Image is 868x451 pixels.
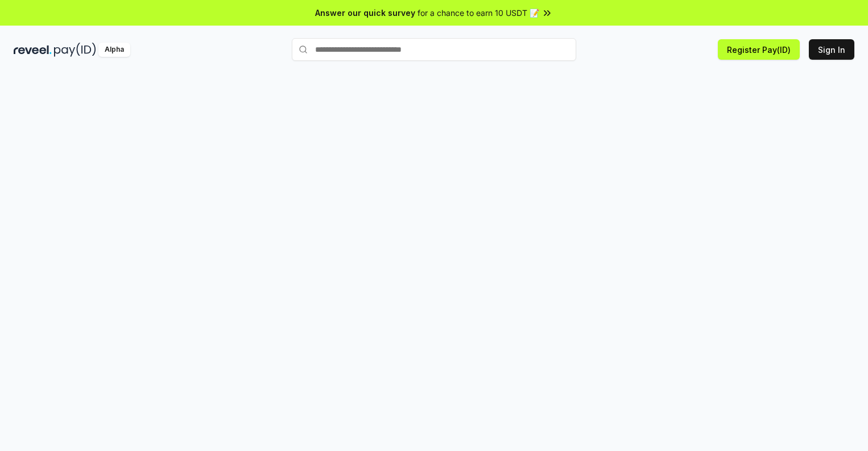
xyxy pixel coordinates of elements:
[718,39,800,60] button: Register Pay(ID)
[54,43,96,57] img: pay_id
[315,7,415,19] span: Answer our quick survey
[418,7,539,19] span: for a chance to earn 10 USDT 📝
[809,39,854,60] button: Sign In
[98,43,130,57] div: Alpha
[14,43,52,57] img: reveel_dark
